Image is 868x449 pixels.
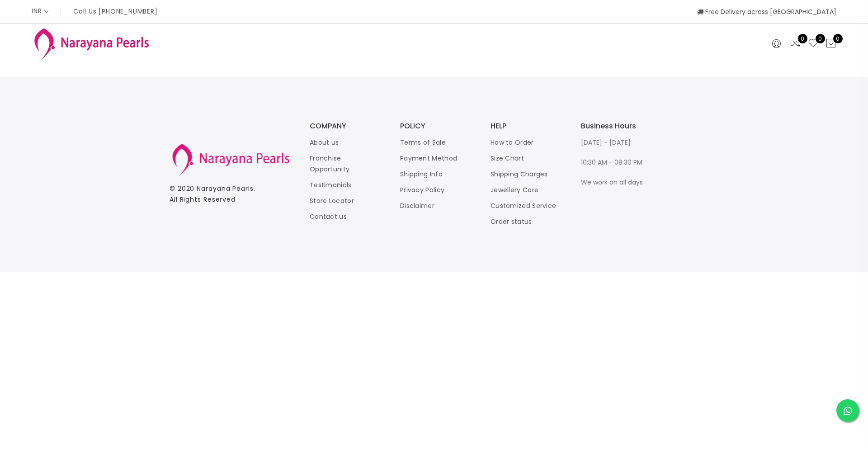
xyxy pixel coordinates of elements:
a: Shipping Charges [491,170,548,179]
p: We work on all days [581,177,653,188]
span: 0 [816,34,825,43]
a: Shipping Info [400,170,443,179]
p: Call Us [PHONE_NUMBER] [73,8,158,14]
h3: POLICY [400,123,472,130]
a: 0 [790,38,801,50]
p: 10:30 AM - 08:30 PM [581,157,653,168]
a: Size Chart [491,154,524,163]
a: Payment Method [400,154,457,163]
a: Disclaimer [400,201,434,210]
a: Terms of Sale [400,138,446,147]
a: Privacy Policy [400,185,444,194]
a: Order status [491,217,532,226]
a: Jewellery Care [491,185,538,194]
a: Testimonials [310,180,352,189]
a: Store Locator [310,196,354,205]
a: 0 [808,38,819,50]
h3: HELP [491,123,563,130]
span: 0 [798,34,807,43]
p: © 2020 . All Rights Reserved [170,183,292,205]
h3: COMPANY [310,123,382,130]
p: [DATE] - [DATE] [581,137,653,148]
h3: Business Hours [581,123,653,130]
button: 0 [826,38,836,50]
span: Free Delivery across [GEOGRAPHIC_DATA] [697,7,836,16]
a: Narayana Pearls [197,184,254,193]
a: Contact us [310,212,347,221]
a: How to Order [491,138,534,147]
a: About us [310,138,339,147]
span: 0 [833,34,843,43]
a: Franchise Opportunity [310,154,349,174]
a: Customized Service [491,201,556,210]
